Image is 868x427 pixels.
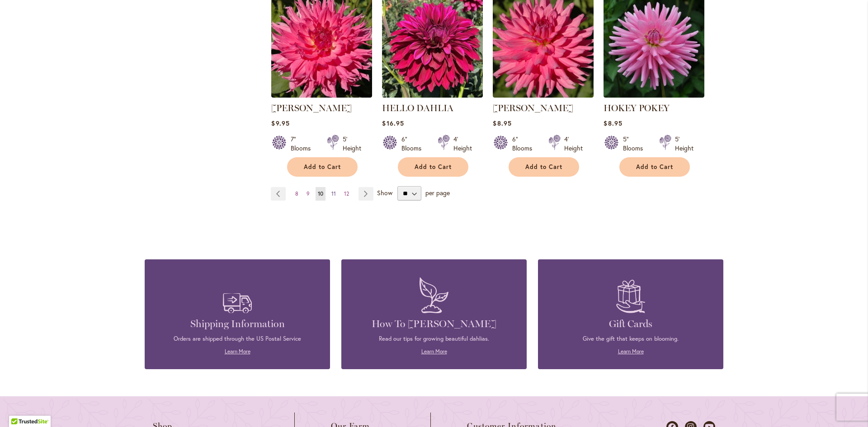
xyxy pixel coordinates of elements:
span: 10 [318,190,323,197]
div: 5" Blooms [623,135,648,153]
a: 9 [304,187,312,201]
div: 5' Height [675,135,693,153]
span: 9 [307,190,310,197]
span: $8.95 [493,119,511,127]
a: 8 [293,187,301,201]
a: Learn More [421,348,447,355]
a: 11 [329,187,338,201]
button: Add to Cart [509,157,579,177]
span: 8 [295,190,298,197]
a: Learn More [225,348,250,355]
button: Add to Cart [287,157,358,177]
span: $9.95 [271,119,289,127]
h4: How To [PERSON_NAME] [355,318,513,330]
span: Add to Cart [636,163,673,171]
h4: Shipping Information [158,318,316,330]
a: [PERSON_NAME] [493,103,573,113]
div: 4' Height [564,135,583,153]
button: Add to Cart [619,157,690,177]
a: HOKEY POKEY [604,103,670,113]
p: Give the gift that keeps on blooming. [552,335,710,343]
span: 12 [344,190,349,197]
a: HERBERT SMITH [493,91,594,99]
a: HOKEY POKEY [604,91,704,99]
iframe: Launch Accessibility Center [7,395,32,420]
div: 7" Blooms [291,135,316,153]
button: Add to Cart [398,157,468,177]
h4: Gift Cards [552,318,710,330]
div: 6" Blooms [512,135,538,153]
span: per page [425,188,450,197]
a: Hello Dahlia [382,91,483,99]
p: Orders are shipped through the US Postal Service [158,335,316,343]
a: Learn More [618,348,644,355]
span: 11 [331,190,336,197]
a: HELEN RICHMOND [271,91,372,99]
span: Add to Cart [304,163,341,171]
a: 12 [342,187,351,201]
div: 4' Height [453,135,472,153]
a: HELLO DAHLIA [382,103,453,113]
div: 6" Blooms [401,135,427,153]
span: Show [377,188,392,197]
span: $16.95 [382,119,404,127]
div: 5' Height [343,135,361,153]
a: [PERSON_NAME] [271,103,352,113]
p: Read our tips for growing beautiful dahlias. [355,335,513,343]
span: $8.95 [604,119,622,127]
span: Add to Cart [415,163,452,171]
span: Add to Cart [525,163,562,171]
